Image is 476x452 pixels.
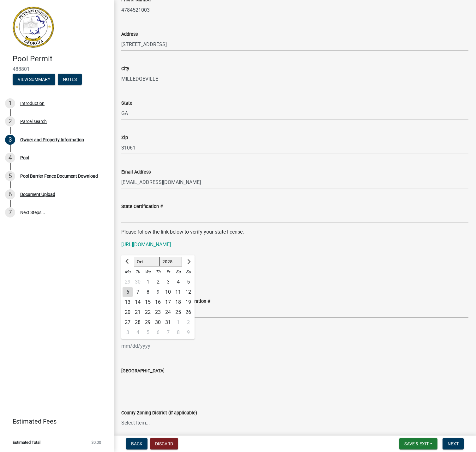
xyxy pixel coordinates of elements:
[173,317,183,327] div: Saturday, November 1, 2025
[123,317,133,327] div: Monday, October 27, 2025
[163,287,173,297] div: Friday, October 10, 2025
[123,327,133,338] div: 3
[183,297,193,307] div: 19
[123,317,133,327] div: 27
[163,327,173,338] div: 7
[20,119,47,124] div: Parcel search
[183,297,193,307] div: Sunday, October 19, 2025
[5,135,15,145] div: 3
[160,257,182,266] select: Select year
[143,297,153,307] div: Wednesday, October 15, 2025
[143,307,153,317] div: Wednesday, October 22, 2025
[448,441,459,446] span: Next
[173,277,183,287] div: Saturday, October 4, 2025
[173,297,183,307] div: 18
[183,277,193,287] div: 5
[123,287,133,297] div: Monday, October 6, 2025
[13,7,54,48] img: Putnam County, Georgia
[121,205,163,209] label: State Certification #
[163,297,173,307] div: 17
[143,317,153,327] div: 29
[5,116,15,126] div: 2
[123,307,133,317] div: Monday, October 20, 2025
[183,307,193,317] div: Sunday, October 26, 2025
[184,257,192,267] button: Next month
[143,287,153,297] div: 8
[133,307,143,317] div: Tuesday, October 21, 2025
[121,339,179,352] input: mm/dd/yyyy
[13,77,55,82] wm-modal-confirm: Summary
[133,287,143,297] div: 7
[143,327,153,338] div: 5
[133,297,143,307] div: Tuesday, October 14, 2025
[153,287,163,297] div: 9
[91,440,101,444] span: $0.00
[143,277,153,287] div: 1
[123,267,133,277] div: Mo
[173,307,183,317] div: Saturday, October 25, 2025
[153,297,163,307] div: Thursday, October 16, 2025
[133,277,143,287] div: Tuesday, September 30, 2025
[173,307,183,317] div: 25
[153,327,163,338] div: 6
[173,327,183,338] div: Saturday, November 8, 2025
[163,287,173,297] div: 10
[183,307,193,317] div: 26
[5,153,15,163] div: 4
[163,317,173,327] div: Friday, October 31, 2025
[163,277,173,287] div: 3
[163,297,173,307] div: Friday, October 17, 2025
[20,192,55,197] div: Document Upload
[13,54,109,64] h4: Pool Permit
[143,277,153,287] div: Wednesday, October 1, 2025
[143,317,153,327] div: Wednesday, October 29, 2025
[20,137,84,142] div: Owner and Property Information
[183,267,193,277] div: Su
[163,307,173,317] div: 24
[133,297,143,307] div: 14
[133,277,143,287] div: 30
[126,438,148,449] button: Back
[133,267,143,277] div: Tu
[143,307,153,317] div: 22
[5,415,104,428] a: Estimated Fees
[183,317,193,327] div: 2
[5,98,15,108] div: 1
[143,287,153,297] div: Wednesday, October 8, 2025
[123,287,133,297] div: 6
[173,297,183,307] div: Saturday, October 18, 2025
[123,277,133,287] div: 29
[133,317,143,327] div: 28
[5,171,15,181] div: 5
[121,228,468,236] p: Please follow the link below to verify your state license.
[153,307,163,317] div: Thursday, October 23, 2025
[153,277,163,287] div: 2
[153,297,163,307] div: 16
[443,438,464,449] button: Next
[163,327,173,338] div: Friday, November 7, 2025
[153,317,163,327] div: Thursday, October 30, 2025
[121,369,165,373] label: [GEOGRAPHIC_DATA]
[153,307,163,317] div: 23
[143,297,153,307] div: 15
[133,307,143,317] div: 21
[121,170,151,174] label: Email Address
[58,74,82,85] button: Notes
[153,317,163,327] div: 30
[121,411,197,415] label: County Zoning District (if applicable)
[173,287,183,297] div: 11
[121,101,132,106] label: State
[183,317,193,327] div: Sunday, November 2, 2025
[173,327,183,338] div: 8
[121,241,171,247] a: [URL][DOMAIN_NAME]
[123,297,133,307] div: 13
[58,77,82,82] wm-modal-confirm: Notes
[143,327,153,338] div: Wednesday, November 5, 2025
[20,174,98,178] div: Pool Barrier Fence Document Download
[153,327,163,338] div: Thursday, November 6, 2025
[163,267,173,277] div: Fr
[153,277,163,287] div: Thursday, October 2, 2025
[5,189,15,199] div: 6
[163,317,173,327] div: 31
[121,136,128,140] label: Zip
